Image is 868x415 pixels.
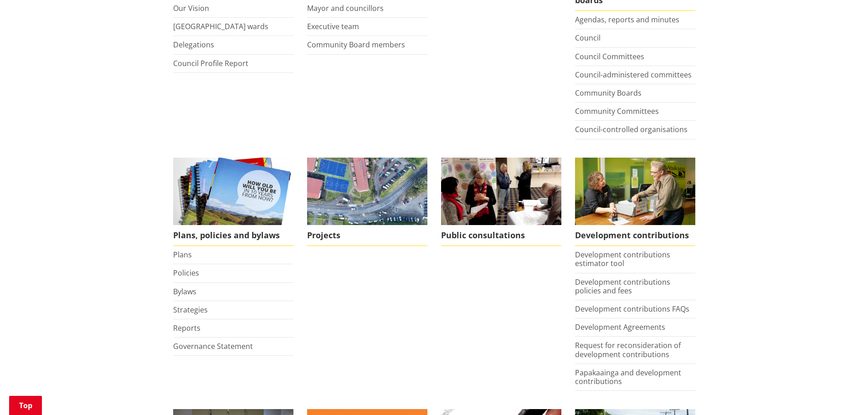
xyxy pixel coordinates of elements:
[441,158,561,225] img: public-consultations
[575,70,692,80] a: Council-administered committees
[575,250,670,268] a: Development contributions estimator tool
[173,158,293,246] a: We produce a number of plans, policies and bylaws including the Long Term Plan Plans, policies an...
[9,396,42,415] a: Top
[173,250,192,260] a: Plans
[575,106,659,116] a: Community Committees
[307,21,359,31] a: Executive team
[575,368,681,386] a: Papakaainga and development contributions
[307,225,427,246] span: Projects
[575,322,665,332] a: Development Agreements
[441,225,561,246] span: Public consultations
[575,88,642,98] a: Community Boards
[575,158,695,246] a: FInd out more about fees and fines here Development contributions
[173,323,200,333] a: Reports
[441,158,561,246] a: public-consultations Public consultations
[173,268,199,278] a: Policies
[575,277,670,296] a: Development contributions policies and fees
[575,124,688,134] a: Council-controlled organisations
[575,304,689,314] a: Development contributions FAQs
[307,40,405,50] a: Community Board members
[173,21,268,31] a: [GEOGRAPHIC_DATA] wards
[575,15,679,25] a: Agendas, reports and minutes
[826,377,859,410] iframe: Messenger Launcher
[173,58,248,68] a: Council Profile Report
[173,341,253,351] a: Governance Statement
[307,3,384,13] a: Mayor and councillors
[575,51,644,61] a: Council Committees
[173,225,293,246] span: Plans, policies and bylaws
[575,158,695,225] img: Fees
[575,33,601,43] a: Council
[173,40,214,50] a: Delegations
[173,305,208,315] a: Strategies
[173,287,196,297] a: Bylaws
[173,158,293,225] img: Long Term Plan
[307,158,427,246] a: Projects
[307,158,427,225] img: DJI_0336
[173,3,209,13] a: Our Vision
[575,225,695,246] span: Development contributions
[575,340,681,359] a: Request for reconsideration of development contributions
